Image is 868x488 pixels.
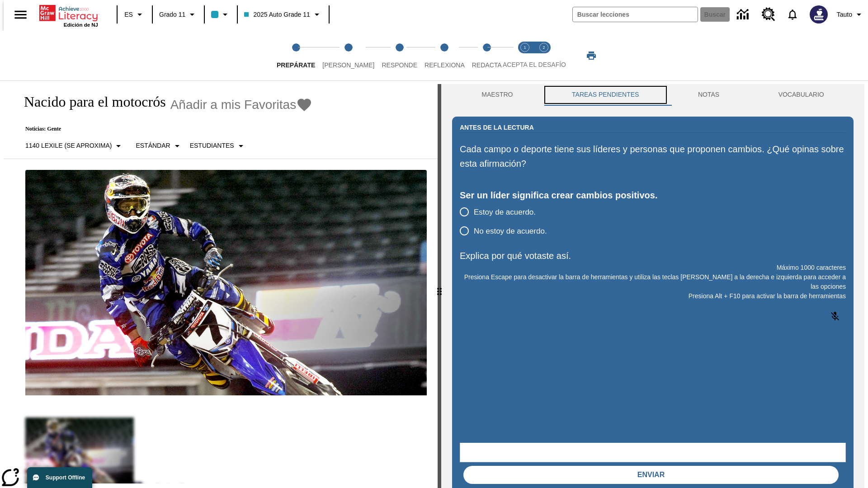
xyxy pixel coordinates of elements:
[460,142,846,171] p: Cada campo o deporte tiene sus líderes y personas que proponen cambios. ¿Qué opinas sobre esta af...
[269,31,322,80] button: Prepárate step 1 of 5
[25,170,427,396] img: El corredor de motocrós James Stewart vuela por los aires en su motocicleta de montaña
[749,84,854,106] button: VOCABULARIO
[452,84,854,106] div: Instructional Panel Tabs
[474,206,536,218] span: Estoy de acuerdo.
[27,467,92,488] button: Support Offline
[577,47,606,64] button: Imprimir
[824,305,846,327] button: Haga clic para activar la función de reconocimiento de voz
[4,7,132,15] body: Explica por qué votaste así. Máximo 1000 caracteres Presiona Alt + F10 para activar la barra de h...
[132,138,186,154] button: Tipo de apoyo, Estándar
[374,31,425,80] button: Responde step 3 of 5
[186,138,250,154] button: Seleccionar estudiante
[542,45,545,50] text: 2
[524,45,526,50] text: 1
[22,138,127,154] button: Seleccione Lexile, 1140 Lexile (Se aproxima)
[46,474,85,481] span: Support Offline
[460,272,846,291] p: Presiona Escape para desactivar la barra de herramientas y utiliza las teclas [PERSON_NAME] a la ...
[781,3,804,26] a: Notificaciones
[39,3,98,28] div: Portada
[156,6,201,23] button: Grado: Grado 11, Elige un grado
[382,61,417,69] span: Responde
[170,97,313,113] button: Añadir a mis Favoritas - Nacido para el motocrós
[441,84,864,488] div: activity
[136,141,170,150] p: Estándar
[208,6,234,23] button: El color de la clase es azul claro. Cambiar el color de la clase.
[425,61,465,69] span: Reflexiona
[503,61,566,68] span: ACEPTA EL DESAFÍO
[159,10,185,19] span: Grado 11
[463,466,839,484] button: Enviar
[315,31,382,80] button: Lee step 2 of 5
[837,10,852,19] span: Tauto
[465,31,509,80] button: Redacta step 5 of 5
[460,188,846,202] div: Ser un líder significa crear cambios positivos.
[756,2,781,27] a: Centro de recursos, Se abrirá en una pestaña nueva.
[25,141,112,150] p: 1140 Lexile (Se aproxima)
[14,126,312,132] p: Noticias: Gente
[804,3,833,26] button: Escoja un nuevo avatar
[731,2,756,27] a: Centro de información
[460,122,534,132] h2: Antes de la lectura
[438,84,441,488] div: Pulsa la tecla de intro o la barra espaciadora y luego presiona las flechas de derecha e izquierd...
[244,10,310,19] span: 2025 Auto Grade 11
[474,225,547,237] span: No estoy de acuerdo.
[190,141,234,150] p: Estudiantes
[460,263,846,272] p: Máximo 1000 caracteres
[531,31,557,80] button: Acepta el desafío contesta step 2 of 2
[460,249,846,263] p: Explica por qué votaste así.
[241,6,325,23] button: Clase: 2025 Auto Grade 11, Selecciona una clase
[14,94,166,110] h1: Nacido para el motocrós
[542,84,669,106] button: TAREAS PENDIENTES
[4,84,438,483] div: reading
[833,6,868,23] button: Perfil/Configuración
[512,31,538,80] button: Acepta el desafío lee step 1 of 2
[573,7,698,22] input: Buscar campo
[452,84,542,106] button: Maestro
[669,84,749,106] button: NOTAS
[64,22,98,28] span: Edición de NJ
[277,61,315,69] span: Prepárate
[170,98,297,112] span: Añadir a mis Favoritas
[472,61,502,69] span: Redacta
[810,5,828,23] img: Avatar
[460,202,554,240] div: poll
[124,10,133,19] span: ES
[7,1,34,28] button: Abrir el menú lateral
[322,61,374,69] span: [PERSON_NAME]
[417,31,472,80] button: Reflexiona step 4 of 5
[120,6,149,23] button: Lenguaje: ES, Selecciona un idioma
[460,291,846,301] p: Presiona Alt + F10 para activar la barra de herramientas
